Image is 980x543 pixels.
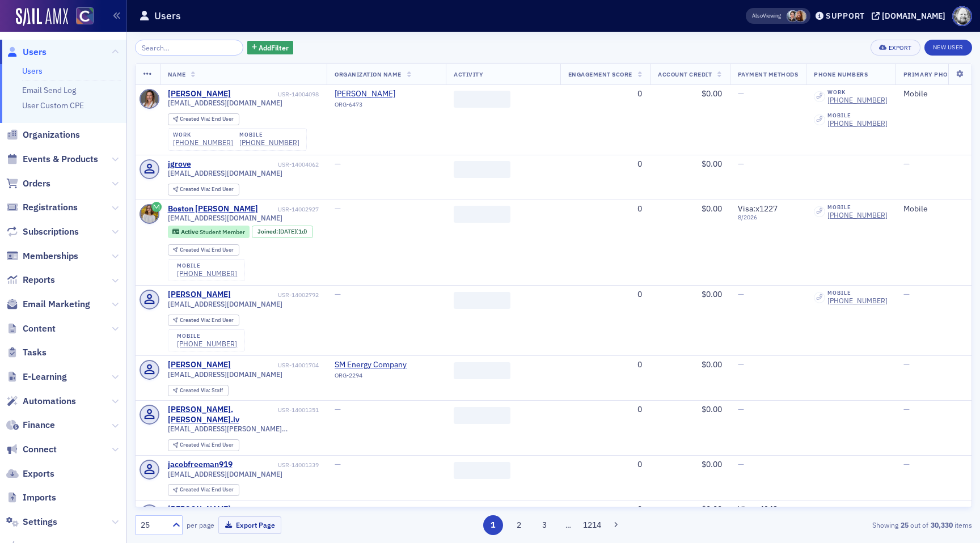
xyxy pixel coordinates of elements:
[335,404,341,414] span: —
[702,504,722,514] span: $0.00
[658,70,712,78] span: Account Credit
[738,70,799,78] span: Payment Methods
[23,323,56,335] span: Content
[509,515,529,535] button: 2
[177,340,237,348] div: [PHONE_NUMBER]
[16,8,68,26] a: SailAMX
[568,204,642,214] div: 0
[173,138,233,147] a: [PHONE_NUMBER]
[180,486,212,493] span: Created Via :
[827,211,888,219] div: [PHONE_NUMBER]
[827,112,888,119] div: mobile
[23,371,67,383] span: E-Learning
[23,491,56,504] span: Imports
[738,359,744,370] span: —
[23,468,54,480] span: Exports
[233,291,319,299] div: USR-14002792
[335,289,341,299] span: —
[168,425,319,433] span: [EMAIL_ADDRESS][PERSON_NAME][DOMAIN_NAME]
[335,459,341,469] span: —
[752,12,781,20] span: Viewing
[23,46,47,58] span: Users
[239,131,299,138] div: mobile
[882,11,945,21] div: [DOMAIN_NAME]
[6,226,79,238] a: Subscriptions
[168,204,258,214] a: Boston [PERSON_NAME]
[168,300,282,308] span: [EMAIL_ADDRESS][DOMAIN_NAME]
[827,89,888,96] div: work
[168,460,233,470] div: jacobfreeman919
[928,520,954,530] strong: 30,330
[335,159,341,169] span: —
[6,443,57,456] a: Connect
[23,346,47,359] span: Tasks
[903,459,910,469] span: —
[827,96,888,104] div: [PHONE_NUMBER]
[889,45,912,51] div: Export
[168,214,282,222] span: [EMAIL_ADDRESS][DOMAIN_NAME]
[814,70,868,78] span: Phone Numbers
[278,406,319,414] div: USR-14001351
[568,70,632,78] span: Engagement Score
[827,290,888,296] div: mobile
[454,407,510,424] span: ‌
[6,419,55,431] a: Finance
[173,131,233,138] div: work
[827,204,888,211] div: mobile
[180,317,234,324] div: End User
[177,333,237,340] div: mobile
[23,177,50,190] span: Orders
[6,201,78,214] a: Registrations
[738,203,778,214] span: Visa : x1227
[702,289,722,299] span: $0.00
[247,41,294,55] button: AddFilter
[23,516,57,528] span: Settings
[168,360,231,370] div: [PERSON_NAME]
[193,161,319,168] div: USR-14004062
[278,227,296,235] span: [DATE]
[6,346,47,359] a: Tasks
[168,504,231,515] div: [PERSON_NAME]
[180,186,234,193] div: End User
[6,298,90,311] a: Email Marketing
[826,11,865,21] div: Support
[738,214,799,221] span: 8 / 2026
[454,206,510,223] span: ‌
[6,395,76,408] a: Automations
[168,439,239,451] div: Created Via: End User
[560,520,576,530] span: …
[738,88,744,99] span: —
[23,395,76,408] span: Automations
[454,507,510,524] span: ‌
[168,405,276,425] a: [PERSON_NAME].[PERSON_NAME].iv
[827,296,888,305] a: [PHONE_NUMBER]
[568,360,642,370] div: 0
[22,100,84,111] a: User Custom CPE
[135,40,243,56] input: Search…
[168,89,231,99] div: [PERSON_NAME]
[454,362,510,379] span: ‌
[702,88,722,99] span: $0.00
[827,119,888,128] a: [PHONE_NUMBER]
[871,40,920,56] button: Export
[795,10,806,22] span: Sheila Duggan
[180,442,234,448] div: End User
[22,85,76,95] a: Email Send Log
[168,484,239,496] div: Created Via: End User
[23,250,78,262] span: Memberships
[168,169,282,177] span: [EMAIL_ADDRESS][DOMAIN_NAME]
[233,91,319,98] div: USR-14004098
[6,491,56,504] a: Imports
[234,461,319,469] div: USR-14001339
[483,515,503,535] button: 1
[568,504,642,515] div: 0
[168,113,239,125] div: Created Via: End User
[872,12,949,20] button: [DOMAIN_NAME]
[168,290,231,300] div: [PERSON_NAME]
[568,89,642,99] div: 0
[6,250,78,262] a: Memberships
[180,316,212,324] span: Created Via :
[23,443,57,456] span: Connect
